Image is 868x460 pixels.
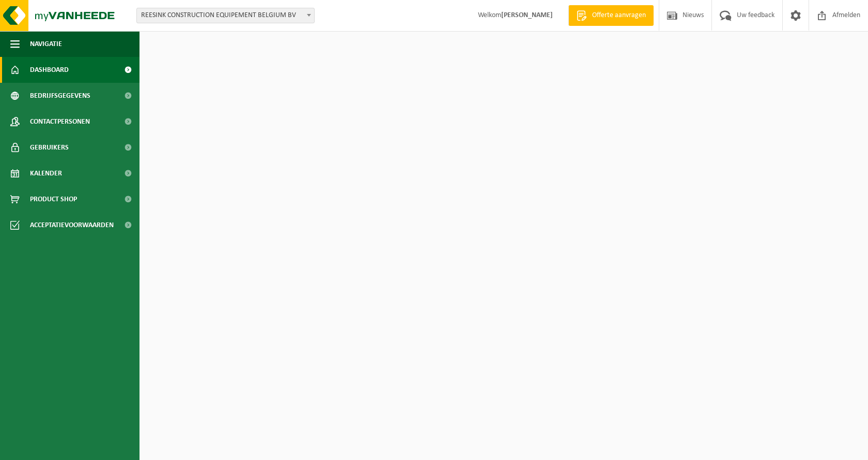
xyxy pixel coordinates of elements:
[30,186,77,212] span: Product Shop
[30,160,62,186] span: Kalender
[136,8,315,23] span: REESINK CONSTRUCTION EQUIPEMENT BELGIUM BV
[30,109,90,135] span: Contactpersonen
[568,5,654,26] a: Offerte aanvragen
[590,10,648,21] span: Offerte aanvragen
[30,83,90,109] span: Bedrijfsgegevens
[30,31,62,57] span: Navigatie
[30,135,69,160] span: Gebruikers
[30,212,114,238] span: Acceptatievoorwaarden
[501,11,553,19] strong: [PERSON_NAME]
[30,57,69,83] span: Dashboard
[137,8,314,23] span: REESINK CONSTRUCTION EQUIPEMENT BELGIUM BV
